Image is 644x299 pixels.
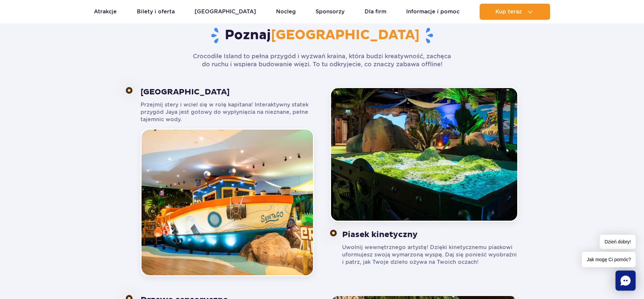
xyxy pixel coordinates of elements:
a: Atrakcje [94,4,117,20]
a: Bilety i oferta [137,4,175,20]
div: Chat [615,271,636,291]
span: Kup teraz [495,9,522,15]
strong: Piasek kinetyczny [342,230,518,240]
a: Sponsorzy [316,4,344,20]
span: [GEOGRAPHIC_DATA] [271,27,420,44]
button: Kup teraz [480,4,550,20]
a: [GEOGRAPHIC_DATA] [195,4,256,20]
span: Jak mogę Ci pomóc? [582,252,636,267]
p: Uwolnij wewnętrznego artystę! Dzięki kinetycznemu piaskowi uformujesz swoją wymarzoną wyspę. Daj ... [342,244,518,266]
span: Dzień dobry! [600,235,636,249]
p: Przejmij stery i wciel się w rolę kapitana! Interaktywny statek przygód Jaya jest gotowy do wypły... [141,101,314,123]
strong: [GEOGRAPHIC_DATA] [141,87,314,97]
a: Dla firm [365,4,386,20]
h2: Poznaj [126,27,519,44]
p: Crocodile Island to pełna przygód i wyzwań kraina, która budzi kreatywność, zachęca do ruchu i ws... [191,52,453,68]
a: Informacje i pomoc [406,4,460,20]
a: Nocleg [276,4,296,20]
